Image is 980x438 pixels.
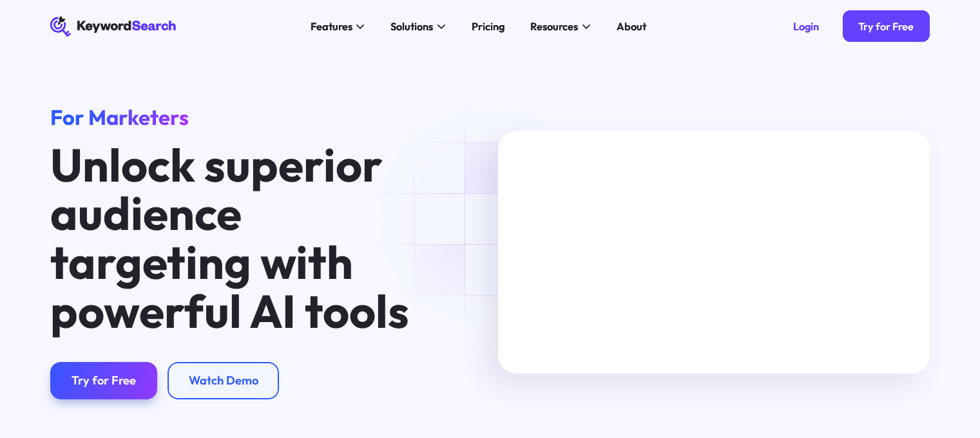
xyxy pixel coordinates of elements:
div: Try for Free [858,20,914,33]
div: Pricing [472,19,504,35]
a: Login [777,10,834,42]
a: Try for Free [50,362,157,399]
div: Solutions [390,19,433,35]
div: Features [311,19,352,35]
div: Watch Demo [189,374,258,388]
h1: Unlock superior audience targeting with powerful AI tools [50,141,429,336]
span: For Marketers [50,104,189,130]
a: Try for Free [843,10,930,42]
iframe: KeywordSearch Homepage Welcome [498,131,930,374]
a: Pricing [463,16,512,37]
div: Login [793,20,819,33]
div: Resources [530,19,578,35]
div: Try for Free [72,374,136,388]
div: About [617,19,646,35]
a: About [608,16,654,37]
